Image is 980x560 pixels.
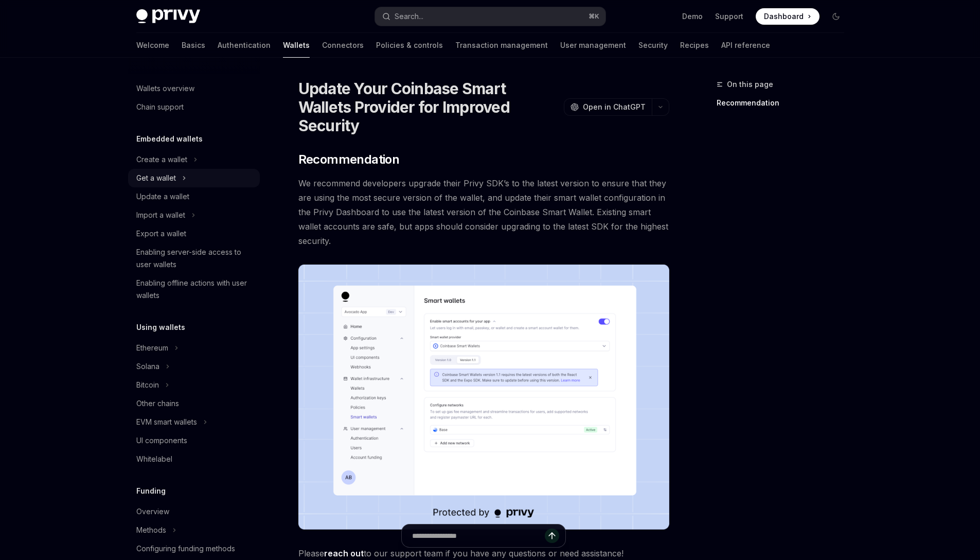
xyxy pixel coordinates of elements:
[727,78,773,91] span: On this page
[128,394,260,413] a: Other chains
[136,453,172,465] div: Whitelabel
[583,102,646,112] span: Open in ChatGPT
[136,82,194,95] div: Wallets overview
[564,98,652,116] button: Open in ChatGPT
[136,397,179,410] div: Other chains
[136,209,185,221] div: Import a wallet
[136,485,166,497] h5: Funding
[136,277,254,302] div: Enabling offline actions with user wallets
[136,33,169,58] a: Welcome
[560,33,626,58] a: User management
[136,153,187,166] div: Create a wallet
[136,227,186,240] div: Export a wallet
[136,342,168,354] div: Ethereum
[828,8,844,25] button: Toggle dark mode
[128,539,260,558] a: Configuring funding methods
[136,133,203,145] h5: Embedded wallets
[283,33,310,58] a: Wallets
[136,505,169,518] div: Overview
[136,101,184,113] div: Chain support
[375,7,605,26] button: Search...⌘K
[756,8,819,25] a: Dashboard
[136,416,197,428] div: EVM smart wallets
[128,243,260,274] a: Enabling server-side access to user wallets
[136,379,159,391] div: Bitcoin
[680,33,709,58] a: Recipes
[128,224,260,243] a: Export a wallet
[128,98,260,116] a: Chain support
[721,33,770,58] a: API reference
[298,265,669,530] img: Sample enable smart wallets
[128,502,260,521] a: Overview
[128,79,260,98] a: Wallets overview
[128,274,260,305] a: Enabling offline actions with user wallets
[128,187,260,206] a: Update a wallet
[589,12,599,21] span: ⌘ K
[298,176,669,248] span: We recommend developers upgrade their Privy SDK’s to the latest version to ensure that they are u...
[715,11,743,22] a: Support
[764,11,804,22] span: Dashboard
[136,246,254,271] div: Enabling server-side access to user wallets
[322,33,364,58] a: Connectors
[136,542,235,555] div: Configuring funding methods
[136,434,187,447] div: UI components
[136,524,166,536] div: Methods
[376,33,443,58] a: Policies & controls
[136,172,176,184] div: Get a wallet
[298,151,400,168] span: Recommendation
[298,79,560,135] h1: Update Your Coinbase Smart Wallets Provider for Improved Security
[136,321,185,334] h5: Using wallets
[182,33,205,58] a: Basics
[395,10,423,23] div: Search...
[128,431,260,450] a: UI components
[545,529,559,543] button: Send message
[136,360,159,373] div: Solana
[455,33,548,58] a: Transaction management
[128,450,260,468] a: Whitelabel
[717,95,852,111] a: Recommendation
[218,33,271,58] a: Authentication
[638,33,668,58] a: Security
[136,9,200,24] img: dark logo
[136,190,189,203] div: Update a wallet
[682,11,703,22] a: Demo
